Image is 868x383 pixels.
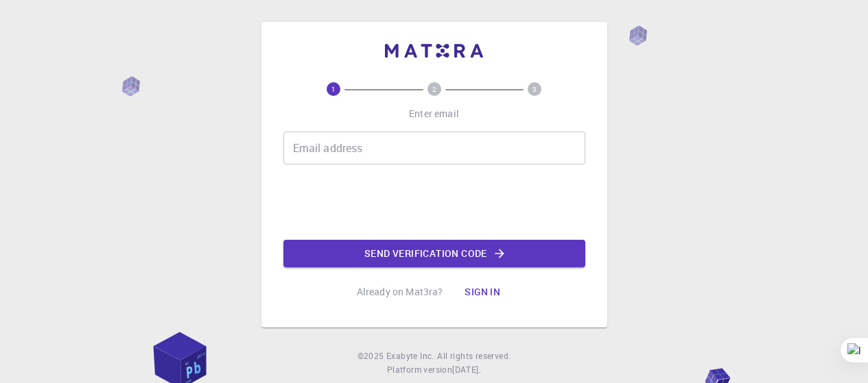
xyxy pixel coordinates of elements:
span: [DATE] . [452,364,481,375]
text: 2 [432,84,436,94]
text: 1 [331,84,336,94]
iframe: reCAPTCHA [330,175,539,229]
span: Platform version [387,363,452,377]
text: 3 [532,84,537,94]
p: Enter email [409,107,459,121]
span: Exabyte Inc. [386,350,434,361]
a: [DATE]. [452,363,481,377]
span: All rights reserved. [437,349,511,363]
span: © 2025 [357,349,386,363]
a: Exabyte Inc. [386,349,434,363]
p: Already on Mat3ra? [357,285,443,299]
button: Send verification code [283,240,585,267]
button: Sign in [454,278,511,306]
